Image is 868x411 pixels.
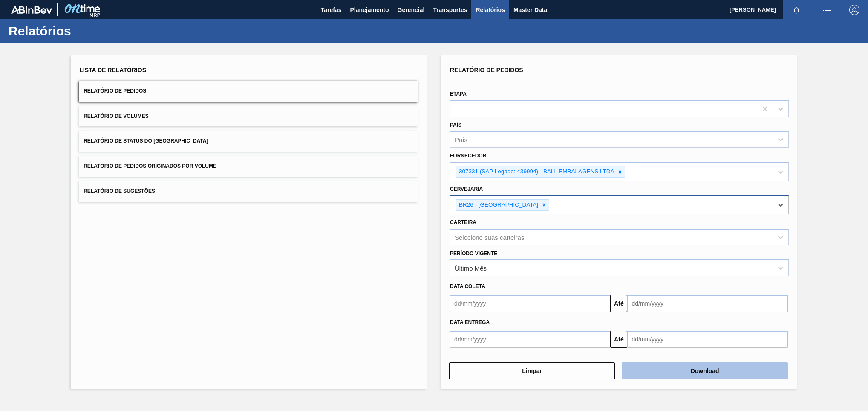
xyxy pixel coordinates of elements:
div: Selecione suas carteiras [455,233,524,241]
div: 307331 (SAP Legado: 439994) - BALL EMBALAGENS LTDA [456,166,615,177]
button: Relatório de Pedidos [79,81,418,102]
button: Relatório de Pedidos Originados por Volume [79,156,418,177]
label: Etapa [450,91,467,97]
span: Data coleta [450,283,485,289]
label: Carteira [450,219,476,225]
button: Relatório de Sugestões [79,181,418,202]
div: Último Mês [455,265,487,272]
input: dd/mm/yyyy [450,295,610,312]
span: Tarefas [321,5,342,15]
button: Download [622,362,787,379]
span: Relatório de Pedidos Originados por Volume [84,163,216,169]
img: TNhmsLtSVTkK8tSr43FrP2fwEKptu5GPRR3wAAAABJRU5ErkJggg== [11,6,52,14]
button: Até [610,295,627,312]
span: Relatório de Sugestões [84,188,155,194]
label: País [450,122,461,128]
button: Relatório de Volumes [79,106,418,127]
h1: Relatórios [9,26,160,36]
input: dd/mm/yyyy [627,295,787,312]
img: Logout [849,5,859,15]
div: País [455,136,467,143]
span: Relatórios [476,5,505,15]
button: Notificações [783,4,810,16]
label: Cervejaria [450,186,483,192]
span: Relatório de Pedidos [84,88,146,94]
div: BR26 - [GEOGRAPHIC_DATA] [456,200,539,210]
input: dd/mm/yyyy [627,331,787,348]
button: Até [610,331,627,348]
span: Gerencial [398,5,425,15]
img: userActions [822,5,832,15]
button: Relatório de Status do [GEOGRAPHIC_DATA] [79,131,418,152]
button: Limpar [449,362,615,379]
span: Lista de Relatórios [79,67,146,73]
span: Relatório de Volumes [84,113,148,119]
label: Fornecedor [450,153,486,159]
span: Data entrega [450,319,490,325]
span: Planejamento [350,5,389,15]
label: Período Vigente [450,251,497,257]
span: Relatório de Status do [GEOGRAPHIC_DATA] [84,138,208,144]
span: Transportes [433,5,467,15]
span: Master Data [513,5,547,15]
span: Relatório de Pedidos [450,67,523,73]
input: dd/mm/yyyy [450,331,610,348]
